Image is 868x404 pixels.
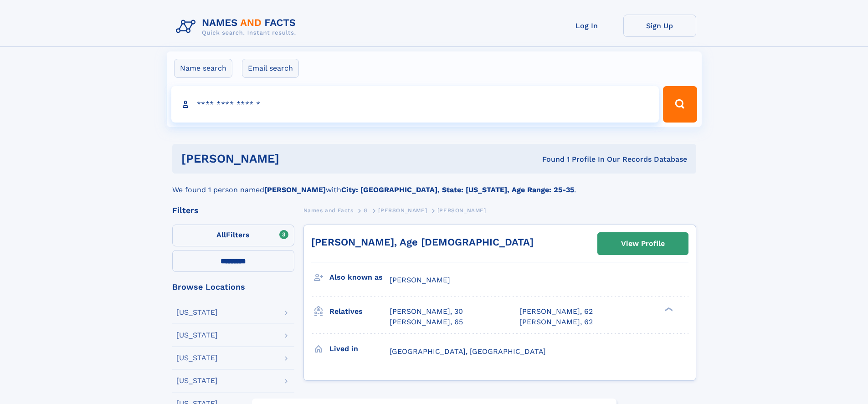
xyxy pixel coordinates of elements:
[378,205,427,216] a: [PERSON_NAME]
[663,307,673,312] div: ❯
[519,307,593,317] a: [PERSON_NAME], 62
[172,174,696,195] div: We found 1 person named with .
[519,317,593,327] a: [PERSON_NAME], 62
[172,206,294,215] div: Filters
[172,15,303,39] img: Logo Names and Facts
[172,283,294,291] div: Browse Locations
[341,185,574,194] b: City: [GEOGRAPHIC_DATA], State: [US_STATE], Age Range: 25-35
[390,347,546,356] span: [GEOGRAPHIC_DATA], [GEOGRAPHIC_DATA]
[176,332,218,339] div: [US_STATE]
[390,276,450,284] span: [PERSON_NAME]
[623,15,696,37] a: Sign Up
[171,86,659,123] input: search input
[550,15,623,37] a: Log In
[390,307,463,317] a: [PERSON_NAME], 30
[176,354,218,362] div: [US_STATE]
[264,185,326,194] b: [PERSON_NAME]
[174,59,232,78] label: Name search
[390,317,463,327] a: [PERSON_NAME], 65
[329,270,390,285] h3: Also known as
[411,154,687,164] div: Found 1 Profile In Our Records Database
[378,207,427,214] span: [PERSON_NAME]
[242,59,299,78] label: Email search
[176,309,218,316] div: [US_STATE]
[598,233,688,255] a: View Profile
[181,153,411,164] h1: [PERSON_NAME]
[437,207,486,214] span: [PERSON_NAME]
[364,205,368,216] a: G
[172,225,294,246] label: Filters
[364,207,368,214] span: G
[216,230,226,239] span: All
[663,86,697,123] button: Search Button
[303,205,354,216] a: Names and Facts
[621,233,665,254] div: View Profile
[329,341,390,357] h3: Lived in
[176,377,218,384] div: [US_STATE]
[329,304,390,319] h3: Relatives
[311,236,534,248] a: [PERSON_NAME], Age [DEMOGRAPHIC_DATA]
